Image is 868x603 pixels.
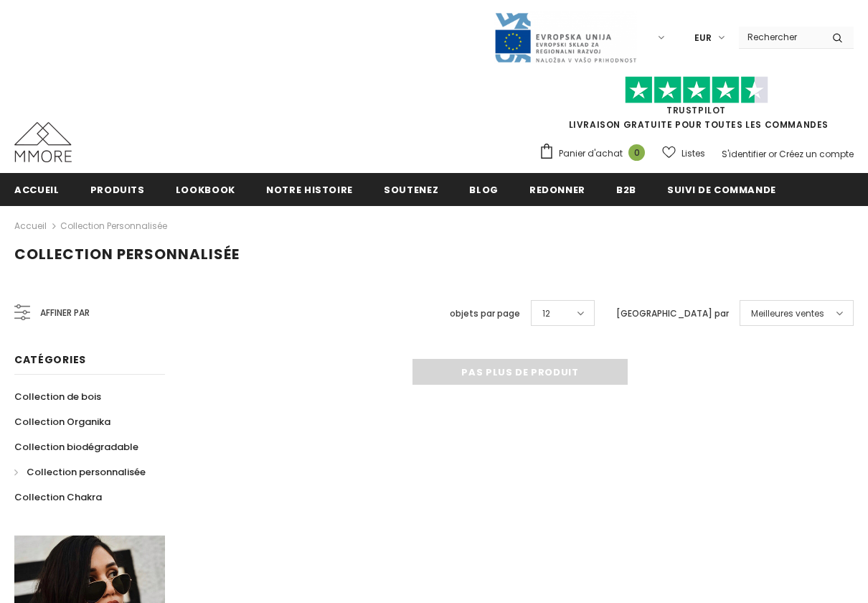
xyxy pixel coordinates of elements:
span: Collection biodégradable [14,440,138,454]
span: or [768,148,777,160]
a: Produits [90,173,145,205]
span: Notre histoire [266,183,353,197]
a: S'identifier [722,148,766,160]
span: Collection personnalisée [14,244,240,264]
a: Suivi de commande [667,173,776,205]
label: objets par page [450,307,520,321]
a: Panier d'achat 0 [539,143,652,164]
a: Accueil [14,173,60,205]
label: [GEOGRAPHIC_DATA] par [616,307,729,321]
a: Collection Organika [14,409,110,434]
span: B2B [616,183,636,197]
span: Collection personnalisée [27,465,146,479]
span: EUR [694,31,712,45]
a: Notre histoire [266,173,353,205]
span: Listes [681,146,705,161]
span: 0 [628,144,645,161]
img: Cas MMORE [14,122,72,162]
span: Suivi de commande [667,183,776,197]
a: Redonner [529,173,585,205]
a: Blog [469,173,499,205]
a: Collection de bois [14,384,101,409]
span: Redonner [529,183,585,197]
input: Search Site [739,27,821,47]
span: Panier d'achat [559,146,623,161]
a: Accueil [14,218,47,235]
a: Lookbook [176,173,235,205]
span: Catégories [14,352,86,367]
a: Listes [662,141,705,166]
img: Javni Razpis [494,11,637,64]
a: Collection Chakra [14,485,102,510]
a: Collection biodégradable [14,434,138,459]
img: Faites confiance aux étoiles pilotes [625,76,768,104]
a: Javni Razpis [494,31,637,43]
span: Accueil [14,183,60,197]
span: Produits [90,183,145,197]
span: Collection Chakra [14,490,102,504]
span: Collection Organika [14,415,110,429]
span: 12 [542,307,550,321]
a: Collection personnalisée [14,459,146,485]
a: Créez un compte [779,148,854,160]
span: LIVRAISON GRATUITE POUR TOUTES LES COMMANDES [539,83,854,131]
a: TrustPilot [666,104,726,116]
a: soutenez [384,173,438,205]
span: Meilleures ventes [751,307,824,321]
a: B2B [616,173,636,205]
span: Blog [469,183,499,197]
a: Collection personnalisée [60,220,167,232]
span: Lookbook [176,183,235,197]
span: Affiner par [40,305,90,321]
span: soutenez [384,183,438,197]
span: Collection de bois [14,390,101,403]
